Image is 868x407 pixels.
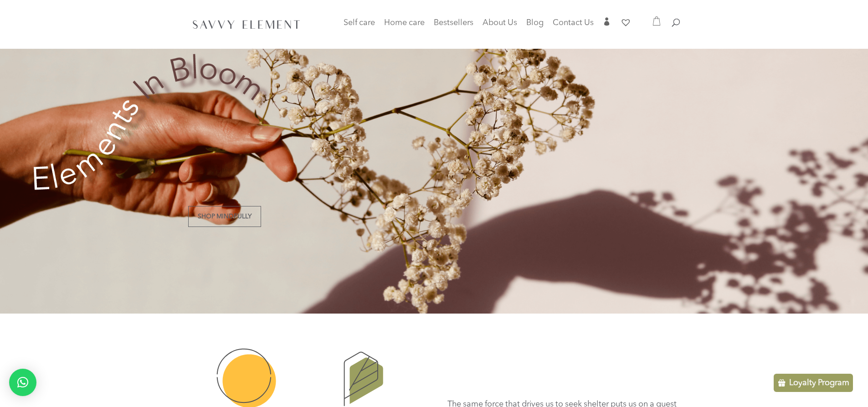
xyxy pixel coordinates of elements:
a: Blog [526,20,544,32]
a: Home care [384,20,425,38]
a:  [603,17,611,32]
img: SavvyElement [190,17,303,31]
span: Home care [384,19,425,27]
span:  [603,17,611,26]
a: Contact Us [553,20,594,32]
a: About Us [483,20,517,32]
a: Bestsellers [434,20,473,32]
span: Contact Us [553,19,594,27]
span: Bestsellers [434,19,473,27]
a: Shop Mindfully [188,206,261,227]
a: Self care [344,20,375,38]
span: About Us [483,19,517,27]
span: Blog [526,19,544,27]
p: Loyalty Program [789,377,849,388]
span: Self care [344,19,375,27]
